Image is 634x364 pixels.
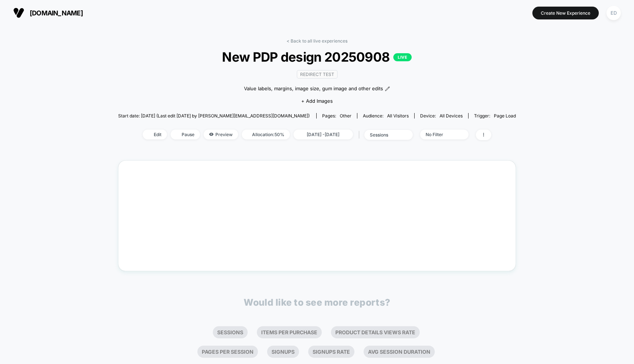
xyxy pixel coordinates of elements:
[143,130,167,139] span: Edit
[297,70,338,79] span: Redirect Test
[30,9,83,17] span: [DOMAIN_NAME]
[363,113,409,119] div: Audience:
[474,113,516,119] div: Trigger:
[331,326,420,338] li: Product Details Views Rate
[171,130,200,139] span: Pause
[267,346,299,358] li: Signups
[118,113,310,119] span: Start date: [DATE] (Last edit [DATE] by [PERSON_NAME][EMAIL_ADDRESS][DOMAIN_NAME])
[387,113,409,119] span: All Visitors
[294,130,353,139] span: [DATE] - [DATE]
[242,130,290,139] span: Allocation: 50%
[204,130,238,139] span: Preview
[257,326,322,338] li: Items Per Purchase
[244,85,383,92] span: Value labels, margins, image size, gum image and other edits
[11,7,85,19] button: [DOMAIN_NAME]
[357,130,364,140] span: |
[301,98,333,104] span: + Add Images
[308,346,354,358] li: Signups Rate
[370,132,399,138] div: sessions
[340,113,351,119] span: other
[532,7,599,19] button: Create New Experience
[606,6,621,20] div: ED
[604,6,623,21] button: ED
[13,7,24,18] img: Visually logo
[393,53,412,61] p: LIVE
[364,346,435,358] li: Avg Session Duration
[426,132,455,137] div: No Filter
[494,113,516,119] span: Page Load
[414,113,468,119] span: Device:
[440,113,463,119] span: all devices
[197,346,258,358] li: Pages Per Session
[244,297,390,308] p: Would like to see more reports?
[287,38,347,44] a: < Back to all live experiences
[322,113,351,119] div: Pages:
[213,326,248,338] li: Sessions
[138,49,496,65] span: New PDP design 20250908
